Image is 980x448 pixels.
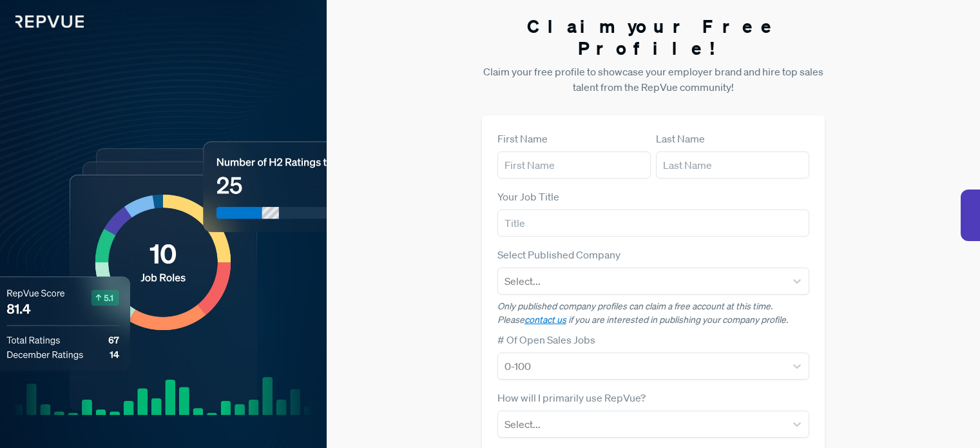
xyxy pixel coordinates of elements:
[497,209,809,237] input: Title
[656,151,809,179] input: Last Name
[497,151,651,179] input: First Name
[482,64,825,95] p: Claim your free profile to showcase your employer brand and hire top sales talent from the RepVue...
[524,314,566,326] a: contact us
[497,390,646,405] label: How will I primarily use RepVue?
[497,300,809,327] p: Only published company profiles can claim a free account at this time. Please if you are interest...
[482,15,825,59] h3: Claim your Free Profile!
[497,131,548,146] label: First Name
[497,332,595,347] label: # Of Open Sales Jobs
[497,247,620,262] label: Select Published Company
[656,131,705,146] label: Last Name
[497,189,559,204] label: Your Job Title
